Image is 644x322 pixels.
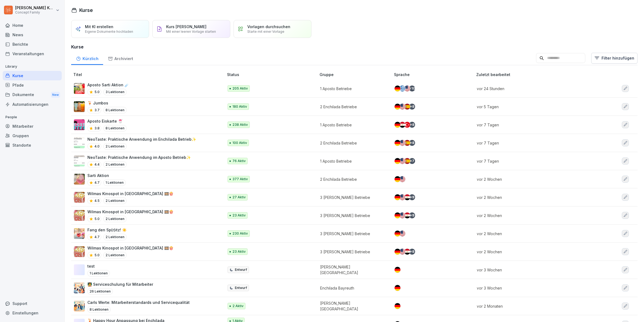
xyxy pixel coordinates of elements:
p: 🧑‍🏫 Serviceschulung für Mitarbeiter [87,281,153,287]
p: vor 7 Tagen [477,140,590,146]
p: 4.7 [94,235,100,239]
p: Library [3,62,62,71]
button: Filter hinzufügen [591,53,638,64]
div: Kürzlich [71,51,103,65]
img: de.svg [395,212,400,218]
p: Mit einer leeren Vorlage starten [166,29,216,34]
p: 180 Aktiv [232,104,247,109]
a: Berichte [3,40,62,49]
p: 205 Aktiv [232,86,248,91]
p: vor 2 Wochen [477,249,590,255]
p: vor 5 Tagen [477,104,590,110]
img: de.svg [395,104,400,110]
p: Entwurf [235,267,247,272]
img: gr.svg [399,86,405,91]
img: de.svg [395,140,400,146]
h1: Kurse [79,6,93,14]
p: 4.4 [94,162,100,167]
a: Einstellungen [3,308,62,318]
a: DokumenteNew [3,90,62,100]
a: Home [3,21,62,30]
p: 230 Aktiv [232,231,248,236]
p: 4.5 [94,198,100,203]
p: Mit KI erstellen [85,24,113,29]
img: de.svg [395,86,400,91]
img: us.svg [399,231,405,236]
p: Aposto Sarti Aktion ☄️ [87,82,129,88]
p: Concept Family [15,11,55,14]
p: 3 Lektionen [103,89,127,95]
img: gp8yz8fubia28krowm89m86w.png [74,101,85,112]
p: Eigene Dokumente hochladen [85,29,133,34]
img: de.svg [395,303,400,309]
p: Kurs [PERSON_NAME] [166,24,206,29]
p: Fang den Sp(r)itz! ☀️ [87,227,127,233]
img: dmy6sxyam6a07pp0qzxqde1w.png [74,210,85,221]
p: test [87,263,110,269]
div: + 8 [409,104,415,110]
p: vor 2 Monaten [477,303,590,309]
p: 1 Lektionen [103,179,126,186]
img: nkpv5u16vvkupyiwqf6da0hm.png [74,83,85,94]
p: Wilmas Kinospot in [GEOGRAPHIC_DATA] 🎞️🍿 [87,191,173,196]
img: es.svg [404,140,410,146]
div: Dokumente [3,90,62,100]
img: de.svg [395,249,400,255]
p: 5.0 [94,216,100,221]
p: 100 Aktiv [232,140,247,145]
p: 23 Aktiv [232,249,246,254]
p: 1 Aposto Betriebe [320,158,385,164]
p: 2 Aktiv [232,304,244,308]
a: Kurse [3,71,62,80]
h3: Kurse [71,44,638,50]
p: vor 24 Stunden [477,86,590,91]
p: 1 Aposto Betriebe [320,86,385,91]
p: Zuletzt bearbeitet [476,72,596,77]
img: dmy6sxyam6a07pp0qzxqde1w.png [74,246,85,257]
a: Archiviert [103,51,138,65]
p: 23 Aktiv [232,213,246,218]
p: 4.0 [94,144,100,149]
img: us.svg [399,140,405,146]
p: 1 Aposto Betriebe [320,122,385,128]
div: Standorte [3,140,62,150]
p: 2 Lektionen [103,216,127,222]
a: News [3,30,62,40]
img: us.svg [399,176,405,182]
div: Veranstaltungen [3,49,62,58]
img: de.svg [395,122,400,128]
img: us.svg [404,86,410,91]
p: vor 2 Wochen [477,176,590,182]
p: NeoTaste: Praktische Anwendung im Aposto Betrieb✨ [87,155,191,160]
p: vor 3 Wochen [477,267,590,273]
p: Starte mit einer Vorlage [247,29,284,34]
p: People [3,113,62,121]
p: Aposto Eiskarte 🍧 [87,118,127,124]
p: Gruppe [320,72,392,77]
p: 3 [PERSON_NAME] Betriebe [320,231,385,236]
div: Gruppen [3,131,62,140]
p: 8 Lektionen [87,306,111,313]
div: + 8 [409,249,415,255]
img: us.svg [399,104,405,110]
p: Sprache [394,72,474,77]
a: Pfade [3,80,62,90]
img: q0q559oa0uxor67ynhkb83qw.png [74,174,85,185]
p: [PERSON_NAME] [GEOGRAPHIC_DATA] [320,264,385,275]
p: 3 [PERSON_NAME] Betriebe [320,249,385,255]
p: NeoTaste: Praktische Anwendung im Enchilada Betrieb✨ [87,136,196,142]
img: ojs8d1qjw1dax670ktvt1hlz.png [74,156,85,166]
p: Entwurf [235,285,247,290]
img: crzzj3aw757s79duwivw1i9c.png [74,301,85,311]
p: [PERSON_NAME] Komarov [15,6,55,10]
img: es.svg [404,104,410,110]
img: lisxt29zix8d85hqugm5p1kp.png [74,228,85,239]
p: 2 Lektionen [103,143,127,150]
a: Mitarbeiter [3,121,62,131]
p: Wilmas Kinospot in [GEOGRAPHIC_DATA] 🎞️🍿 [87,245,173,251]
